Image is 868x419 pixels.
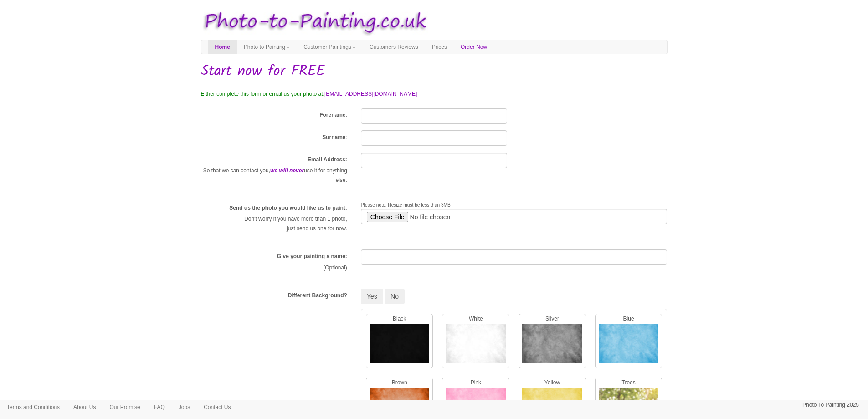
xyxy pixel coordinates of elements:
[446,324,506,368] img: White
[366,314,433,324] p: Black
[201,166,347,185] p: So that we can contact you, use it for anything else.
[277,253,347,260] label: Give your painting a name:
[147,400,172,414] a: FAQ
[370,324,429,368] img: Black
[454,40,495,54] a: Order Now!
[308,156,347,164] label: Email Address:
[201,63,668,79] h1: Start now for FREE
[172,400,197,414] a: Jobs
[442,314,509,324] p: White
[599,324,658,368] img: Blue
[425,40,454,54] a: Prices
[366,378,433,388] p: Brown
[237,40,297,54] a: Photo to Painting
[201,214,347,233] p: Don't worry if you have more than 1 photo, just send us one for now.
[596,378,662,388] p: Trees
[442,378,509,388] p: Pink
[363,40,425,54] a: Customers Reviews
[596,314,662,324] p: Blue
[194,130,354,144] div: :
[361,202,451,207] span: Please note, filesize must be less than 3MB
[196,5,430,40] img: Photo to Painting
[522,324,582,368] img: Silver
[194,108,354,121] div: :
[319,111,345,119] label: Forename
[802,400,859,410] p: Photo To Painting 2025
[229,204,347,212] label: Send us the photo you would like us to paint:
[361,289,383,304] button: Yes
[201,91,324,97] span: Either complete this form or email us your photo at:
[385,289,405,304] button: No
[270,167,304,174] em: we will never
[67,400,103,414] a: About Us
[208,40,237,54] a: Home
[322,134,345,141] label: Surname
[201,263,347,273] p: (Optional)
[197,400,237,414] a: Contact Us
[288,292,347,300] label: Different Background?
[103,400,147,414] a: Our Promise
[297,40,363,54] a: Customer Paintings
[519,378,586,388] p: Yellow
[324,91,417,97] a: [EMAIL_ADDRESS][DOMAIN_NAME]
[519,314,586,324] p: Silver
